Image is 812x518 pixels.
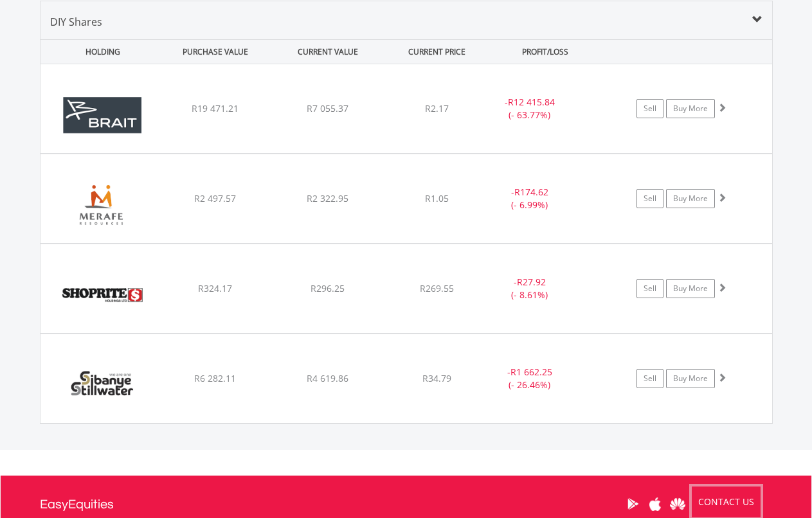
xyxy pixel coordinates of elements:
[307,192,348,204] span: R2 322.95
[482,96,579,121] div: - (- 63.77%)
[311,282,345,294] span: R296.25
[666,99,715,118] a: Buy More
[50,15,102,29] span: DIY Shares
[307,372,348,384] span: R4 619.86
[47,260,158,330] img: EQU.ZA.SHP.png
[47,350,158,420] img: EQU.ZA.SSW.png
[47,80,158,150] img: EQU.ZA.BAT.png
[636,189,663,208] a: Sell
[636,369,663,388] a: Sell
[636,99,663,118] a: Sell
[514,186,548,198] span: R174.62
[517,276,546,288] span: R27.92
[47,170,158,240] img: EQU.ZA.MRF.png
[422,372,451,384] span: R34.79
[510,366,552,378] span: R1 662.25
[194,192,236,204] span: R2 497.57
[161,40,271,64] div: PURCHASE VALUE
[420,282,454,294] span: R269.55
[482,186,579,211] div: - (- 6.99%)
[192,102,239,114] span: R19 471.21
[508,96,555,108] span: R12 415.84
[425,192,449,204] span: R1.05
[666,279,715,298] a: Buy More
[482,366,579,391] div: - (- 26.46%)
[198,282,232,294] span: R324.17
[666,189,715,208] a: Buy More
[666,369,715,388] a: Buy More
[194,372,236,384] span: R6 282.11
[425,102,449,114] span: R2.17
[482,276,579,301] div: - (- 8.61%)
[385,40,487,64] div: CURRENT PRICE
[636,279,663,298] a: Sell
[41,40,158,64] div: HOLDING
[307,102,348,114] span: R7 055.37
[273,40,383,64] div: CURRENT VALUE
[491,40,600,64] div: PROFIT/LOSS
